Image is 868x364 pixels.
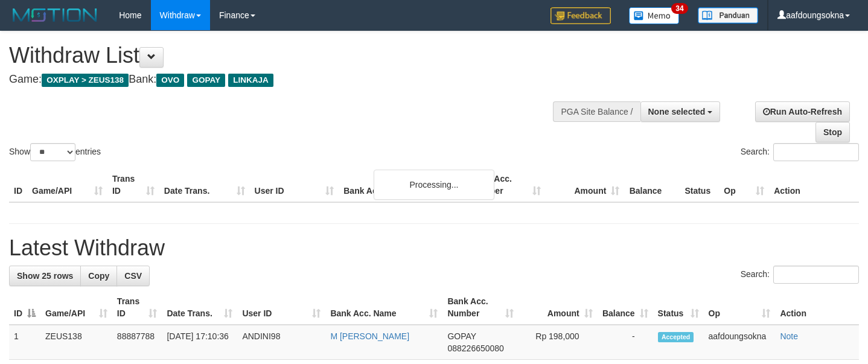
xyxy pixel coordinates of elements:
th: ID: activate to sort column descending [9,290,40,325]
th: ID [9,168,27,202]
button: None selected [640,101,721,122]
label: Search: [741,143,859,161]
th: Balance: activate to sort column ascending [598,290,653,325]
th: Action [775,290,859,325]
th: Amount [546,168,625,202]
h1: Withdraw List [9,43,567,68]
label: Show entries [9,143,101,161]
td: 88887788 [112,325,162,360]
img: Feedback.jpg [550,7,611,24]
span: OXPLAY > ZEUS138 [42,74,129,87]
th: Op: activate to sort column ascending [704,290,776,325]
th: User ID [250,168,339,202]
input: Search: [773,143,859,161]
th: Bank Acc. Number: activate to sort column ascending [442,290,519,325]
span: Copy [88,271,109,281]
select: Showentries [30,143,75,161]
span: None selected [648,107,706,117]
span: GOPAY [447,331,476,341]
label: Search: [741,266,859,284]
img: MOTION_logo.png [9,6,101,24]
th: Trans ID: activate to sort column ascending [112,290,162,325]
a: Show 25 rows [9,266,81,286]
th: Status [680,168,719,202]
th: Date Trans.: activate to sort column ascending [162,290,237,325]
th: Date Trans. [159,168,250,202]
a: Copy [80,266,117,286]
span: Show 25 rows [17,271,73,281]
th: Game/API: activate to sort column ascending [40,290,112,325]
img: Button%20Memo.svg [629,7,680,24]
span: LINKAJA [228,74,273,87]
td: ANDINI98 [237,325,325,360]
th: Trans ID [107,168,159,202]
span: CSV [124,271,142,281]
span: 34 [671,3,688,14]
a: Stop [815,122,850,142]
span: Copy 088226650080 to clipboard [447,343,503,353]
div: Processing... [374,170,494,200]
a: M [PERSON_NAME] [330,331,409,341]
span: GOPAY [187,74,225,87]
img: panduan.png [698,7,758,24]
a: Note [780,331,798,341]
th: Amount: activate to sort column ascending [519,290,597,325]
input: Search: [773,266,859,284]
td: 1 [9,325,40,360]
td: [DATE] 17:10:36 [162,325,237,360]
div: PGA Site Balance / [553,101,640,122]
td: - [598,325,653,360]
th: Action [769,168,859,202]
td: ZEUS138 [40,325,112,360]
h4: Game: Bank: [9,74,567,86]
h1: Latest Withdraw [9,236,859,260]
td: Rp 198,000 [519,325,597,360]
th: Status: activate to sort column ascending [653,290,704,325]
th: Bank Acc. Name: activate to sort column ascending [325,290,442,325]
th: Op [719,168,769,202]
a: Run Auto-Refresh [755,101,850,122]
a: CSV [116,266,150,286]
th: Game/API [27,168,107,202]
td: aafdoungsokna [704,325,776,360]
th: Bank Acc. Number [467,168,546,202]
span: OVO [156,74,184,87]
span: Accepted [658,332,694,342]
th: Balance [624,168,680,202]
th: User ID: activate to sort column ascending [237,290,325,325]
th: Bank Acc. Name [339,168,466,202]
